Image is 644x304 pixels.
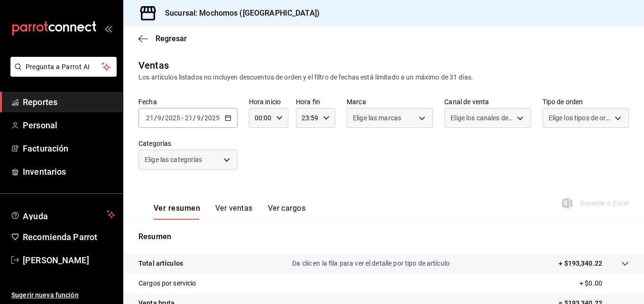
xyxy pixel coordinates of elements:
[138,259,183,268] p: Total artículos
[165,114,181,122] input: ----
[23,231,115,243] span: Recomienda Parrot
[7,69,117,79] a: Pregunta a Parrot AI
[182,114,184,122] span: -
[559,259,602,268] p: + $193,340.22
[451,113,513,123] span: Elige los canales de venta
[157,114,162,122] input: --
[138,231,629,242] p: Resumen
[580,278,629,288] p: + $0.00
[215,204,253,220] button: Ver ventas
[26,62,102,72] span: Pregunta a Parrot AI
[157,8,320,19] h3: Sucursal: Mochomos ([GEOGRAPHIC_DATA])
[23,142,115,155] span: Facturación
[138,72,629,82] div: Los artículos listados no incluyen descuentos de orden y el filtro de fechas está limitado a un m...
[138,98,238,105] label: Fecha
[444,98,531,105] label: Canal de venta
[145,155,202,164] span: Elige las categorías
[204,114,220,122] input: ----
[353,113,401,123] span: Elige las marcas
[156,34,187,43] span: Regresar
[193,114,196,122] span: /
[162,114,165,122] span: /
[196,114,201,122] input: --
[296,98,335,105] label: Hora fin
[23,96,115,108] span: Reportes
[138,34,187,43] button: Regresar
[23,254,115,267] span: [PERSON_NAME]
[292,259,450,268] p: Da clic en la fila para ver el detalle por tipo de artículo
[23,119,115,132] span: Personal
[104,25,112,32] button: open_drawer_menu
[138,140,238,147] label: Categorías
[23,209,103,220] span: Ayuda
[154,114,157,122] span: /
[138,58,169,72] div: Ventas
[10,57,117,77] button: Pregunta a Parrot AI
[268,204,306,220] button: Ver cargos
[347,98,433,105] label: Marca
[138,278,196,288] p: Cargos por servicio
[154,204,200,220] button: Ver resumen
[23,165,115,178] span: Inventarios
[249,98,288,105] label: Hora inicio
[11,290,115,300] span: Sugerir nueva función
[184,114,193,122] input: --
[549,113,611,123] span: Elige los tipos de orden
[201,114,204,122] span: /
[543,98,629,105] label: Tipo de orden
[154,204,305,220] div: navigation tabs
[146,114,154,122] input: --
